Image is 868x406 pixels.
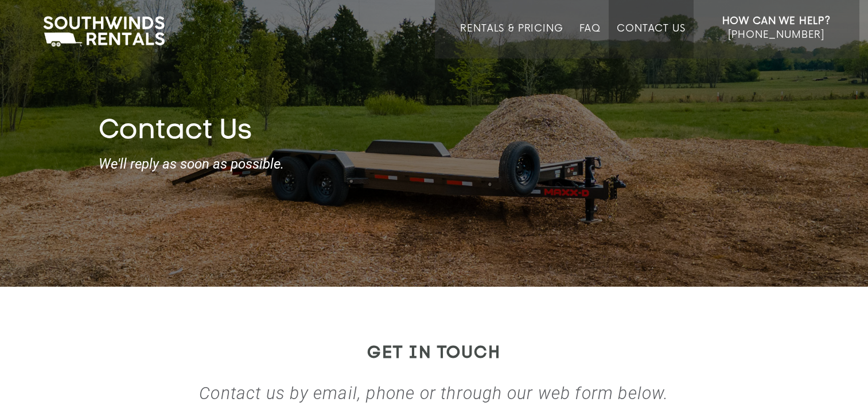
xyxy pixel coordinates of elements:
a: How Can We Help? [PHONE_NUMBER] [722,14,831,50]
a: Rentals & Pricing [460,23,563,58]
h2: get in touch [99,344,770,363]
span: [PHONE_NUMBER] [728,29,824,41]
strong: Contact us by email, phone or through our web form below. [199,383,668,403]
a: Contact Us [617,23,685,58]
img: Southwinds Rentals Logo [37,14,170,49]
a: FAQ [579,23,601,58]
strong: We'll reply as soon as possible. [99,157,770,171]
h1: Contact Us [99,115,770,149]
strong: How Can We Help? [722,15,831,27]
